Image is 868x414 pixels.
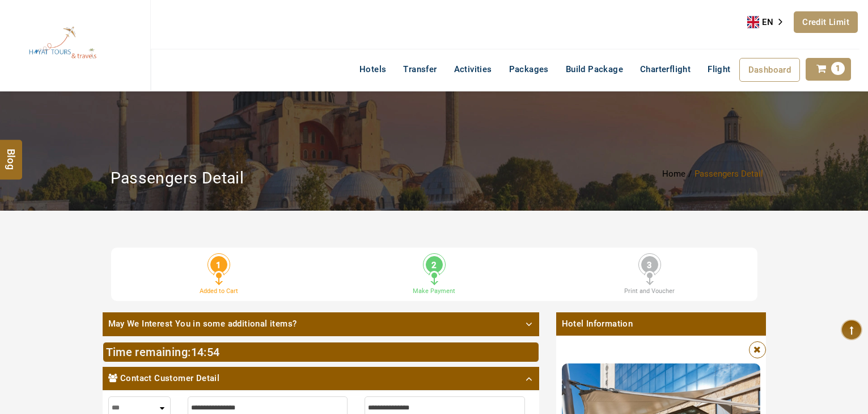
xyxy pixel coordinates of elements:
a: Hotels [351,58,395,81]
h3: Make Payment [335,287,533,295]
span: Dashboard [748,65,791,75]
span: Charterflight [640,64,691,74]
h2: Passengers Detail [111,165,244,188]
aside: Language selected: English [747,14,790,31]
div: Language [747,14,790,31]
span: 1 [210,256,227,273]
span: Blog [4,149,19,158]
a: Build Package [557,58,632,81]
h3: Print and Voucher [551,287,749,295]
a: EN [747,14,790,31]
span: Time remaining: [106,345,191,359]
a: Home [662,169,688,179]
span: Hotel Information [556,312,766,336]
span: Contact Customer Detail [120,373,219,384]
img: The Royal Line Holidays [9,5,117,82]
span: 54 [207,345,220,359]
a: May We Interest You in some additional items? [103,312,539,336]
span: : [191,345,220,359]
span: Flight [708,64,730,74]
span: 1 [831,62,845,75]
a: 1 [806,58,851,81]
a: Flight [699,58,739,81]
a: Transfer [395,58,445,81]
span: 14 [191,345,204,359]
a: Charterflight [632,58,699,81]
li: Passengers Detail [695,169,763,179]
h3: Added to Cart [120,287,318,295]
span: 3 [641,256,658,273]
a: Packages [501,58,557,81]
span: 2 [426,256,443,273]
a: Activities [446,58,501,81]
a: Credit Limit [794,11,858,33]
